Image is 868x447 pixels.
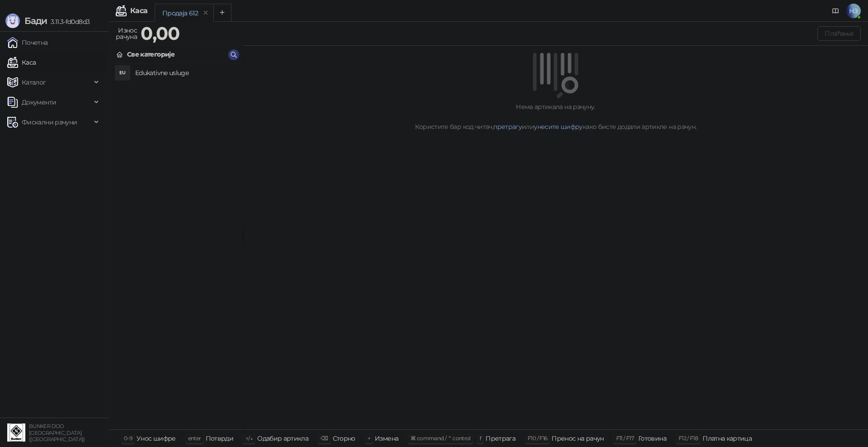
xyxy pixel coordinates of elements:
span: + [368,435,370,442]
img: 64x64-companyLogo-d200c298-da26-4023-afd4-f376f589afb5.jpeg [7,423,25,442]
span: F11 / F17 [616,435,634,442]
button: remove [200,9,212,17]
span: F12 / F18 [679,435,698,442]
a: Почетна [7,33,48,52]
small: BUNKER DOO [GEOGRAPHIC_DATA] ([GEOGRAPHIC_DATA]) [29,423,85,442]
div: grid [109,63,243,429]
span: enter [188,435,201,442]
span: Фискални рачуни [22,113,77,131]
div: Измена [375,433,398,444]
span: ⌘ command / ⌃ control [410,435,471,442]
span: ⌫ [321,435,328,442]
div: Претрага [486,433,515,444]
div: Готовина [638,433,666,444]
div: Одабир артикла [257,433,308,444]
strong: 0,00 [141,22,179,44]
span: F10 / F16 [528,435,547,442]
span: 3.11.3-fd0d8d3 [47,18,90,26]
div: EU [115,66,130,80]
span: Каталог [22,73,46,91]
a: Каса [7,53,36,71]
span: НЗ [846,4,861,18]
span: Бади [24,15,47,26]
div: Пренос на рачун [552,433,604,444]
a: претрагу [493,123,522,131]
div: Унос шифре [137,433,176,444]
div: Каса [130,7,147,14]
div: Износ рачуна [114,24,139,43]
div: Сторно [333,433,355,444]
div: Нема артикала на рачуну. Користите бар код читач, или како бисте додали артикле на рачун. [254,102,857,132]
div: Платна картица [703,433,752,444]
h4: Edukativne usluge [135,66,236,80]
span: Документи [22,93,56,111]
div: Продаја 612 [162,8,198,18]
span: 0-9 [124,435,132,442]
div: Потврди [206,433,234,444]
img: Logo [5,14,20,28]
span: f [480,435,481,442]
button: Add tab [213,4,231,22]
div: Све категорије [127,49,175,59]
span: ↑/↓ [245,435,253,442]
button: Плаћање [817,26,861,41]
a: унесите шифру [534,123,583,131]
a: Документација [828,4,843,18]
